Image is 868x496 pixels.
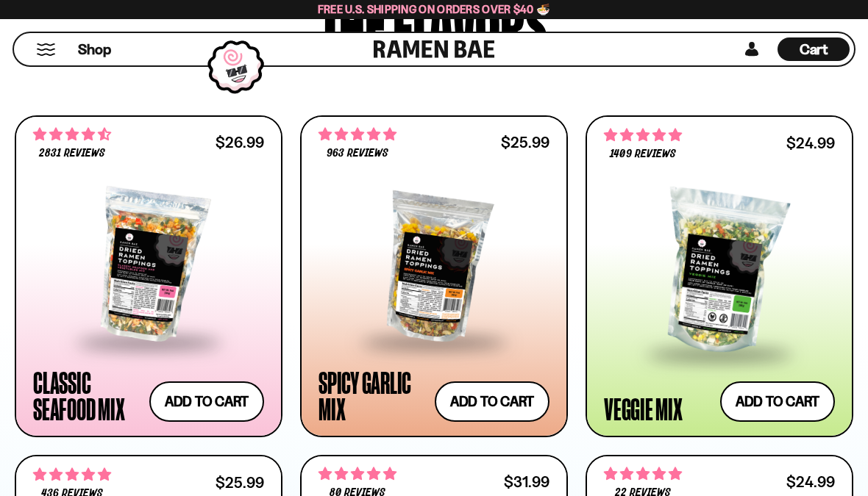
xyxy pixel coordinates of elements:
div: Veggie Mix [604,395,683,422]
a: Shop [78,37,111,61]
div: Classic Seafood Mix [33,369,142,422]
span: 4.68 stars [33,125,111,144]
span: 1409 reviews [610,148,675,160]
span: 4.76 stars [604,126,682,145]
span: Shop [78,40,111,60]
span: 4.75 stars [319,125,396,144]
span: 4.82 stars [604,464,682,484]
div: $25.99 [501,135,549,149]
span: 963 reviews [327,148,388,159]
div: $25.99 [216,475,264,489]
div: $24.99 [786,475,835,489]
a: 4.75 stars 963 reviews $25.99 Spicy Garlic Mix Add to cart [300,115,568,437]
a: 4.68 stars 2831 reviews $26.99 Classic Seafood Mix Add to cart [15,115,282,437]
button: Add to cart [720,381,835,422]
div: Spicy Garlic Mix [319,369,427,422]
span: 4.76 stars [33,465,111,484]
div: Cart [778,33,850,65]
div: $24.99 [786,136,835,150]
button: Add to cart [435,381,549,422]
span: Cart [800,40,828,58]
span: 2831 reviews [39,148,105,159]
div: $31.99 [504,475,549,489]
span: Free U.S. Shipping on Orders over $40 🍜 [318,2,551,16]
span: 4.82 stars [319,464,396,484]
div: $26.99 [216,135,264,149]
button: Mobile Menu Trigger [36,43,56,56]
button: Add to cart [149,381,264,422]
a: 4.76 stars 1409 reviews $24.99 Veggie Mix Add to cart [586,115,853,437]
